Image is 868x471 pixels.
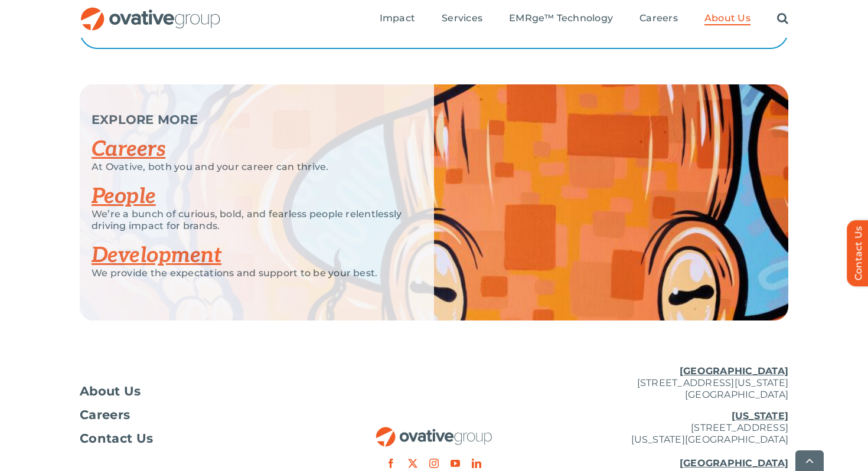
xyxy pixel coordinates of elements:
[92,243,221,269] a: Development
[80,409,316,421] a: Careers
[472,459,481,468] a: linkedin
[639,12,678,25] a: Careers
[680,457,788,469] u: [GEOGRAPHIC_DATA]
[704,12,750,24] span: About Us
[92,208,404,232] p: We’re a bunch of curious, bold, and fearless people relentlessly driving impact for brands.
[732,410,788,421] u: [US_STATE]
[80,385,316,397] a: About Us
[375,426,493,437] a: OG_Full_horizontal_RGB
[80,409,130,421] span: Careers
[92,267,404,279] p: We provide the expectations and support to be your best.
[92,184,156,210] a: People
[380,12,415,24] span: Impact
[408,459,417,468] a: twitter
[777,12,788,25] a: Search
[80,6,221,17] a: OG_Full_horizontal_RGB
[680,365,788,377] u: [GEOGRAPHIC_DATA]
[442,12,482,24] span: Services
[429,459,439,468] a: instagram
[451,459,460,468] a: youtube
[442,12,482,25] a: Services
[704,12,750,25] a: About Us
[80,385,316,444] nav: Footer Menu
[80,385,141,397] span: About Us
[80,433,316,444] a: Contact Us
[92,161,404,173] p: At Ovative, both you and your career can thrive.
[509,12,613,25] a: EMRge™ Technology
[509,12,613,24] span: EMRge™ Technology
[639,12,678,24] span: Careers
[92,114,404,126] p: EXPLORE MORE
[92,136,165,162] a: Careers
[80,433,153,444] span: Contact Us
[386,459,396,468] a: facebook
[380,12,415,25] a: Impact
[552,365,788,401] p: [STREET_ADDRESS][US_STATE] [GEOGRAPHIC_DATA]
